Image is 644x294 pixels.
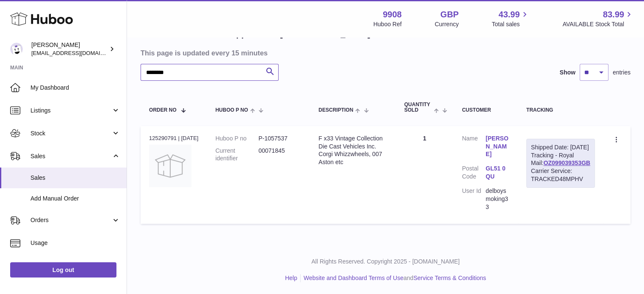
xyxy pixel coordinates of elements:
[318,135,387,167] div: F x33 Vintage Collection Die Cast Vehicles Inc. Corgi Whizzwheels, 007 Aston etc
[30,152,111,160] span: Sales
[258,135,301,143] dd: P-1057537
[30,129,111,137] span: Stock
[603,9,624,20] span: 83.99
[149,107,177,113] span: Order No
[498,9,520,20] span: 43.99
[304,275,404,281] a: Website and Dashboard Terms of Use
[30,239,120,247] span: Usage
[30,174,120,182] span: Sales
[396,126,453,224] td: 1
[404,102,432,113] span: Quantity Sold
[149,145,191,187] img: no-photo.jpg
[543,159,590,166] a: OZ099039353GB
[492,9,529,28] a: 43.99 Total sales
[492,20,529,28] span: Total sales
[413,275,486,281] a: Service Terms & Conditions
[141,48,628,58] h3: This page is updated every 15 minutes
[435,20,459,28] div: Currency
[301,274,486,282] li: and
[526,139,595,188] div: Tracking - Royal Mail:
[216,135,259,143] dt: Huboo P no
[258,147,301,163] dd: 00071845
[486,187,509,211] dd: delboysmoking33
[526,107,595,113] div: Tracking
[318,107,353,113] span: Description
[134,258,637,266] p: All Rights Reserved. Copyright 2025 - [DOMAIN_NAME]
[285,275,297,281] a: Help
[462,165,486,183] dt: Postal Code
[31,41,108,57] div: [PERSON_NAME]
[486,165,509,181] a: GL51 0QU
[383,9,402,20] strong: 9908
[560,69,575,77] label: Show
[10,43,23,55] img: internalAdmin-9908@internal.huboo.com
[440,9,459,20] strong: GBP
[216,107,248,113] span: Huboo P no
[531,167,590,183] div: Carrier Service: TRACKED48MPHV
[31,49,124,56] span: [EMAIL_ADDRESS][DOMAIN_NAME]
[10,262,116,278] a: Log out
[613,69,630,77] span: entries
[216,147,259,163] dt: Current identifier
[462,135,486,161] dt: Name
[373,20,402,28] div: Huboo Ref
[30,195,120,203] span: Add Manual Order
[562,9,634,28] a: 83.99 AVAILABLE Stock Total
[486,135,509,159] a: [PERSON_NAME]
[149,135,199,142] div: 125290791 | [DATE]
[462,187,486,211] dt: User Id
[531,143,590,151] div: Shipped Date: [DATE]
[562,20,634,28] span: AVAILABLE Stock Total
[462,107,509,113] div: Customer
[30,107,111,115] span: Listings
[30,84,120,92] span: My Dashboard
[30,216,111,224] span: Orders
